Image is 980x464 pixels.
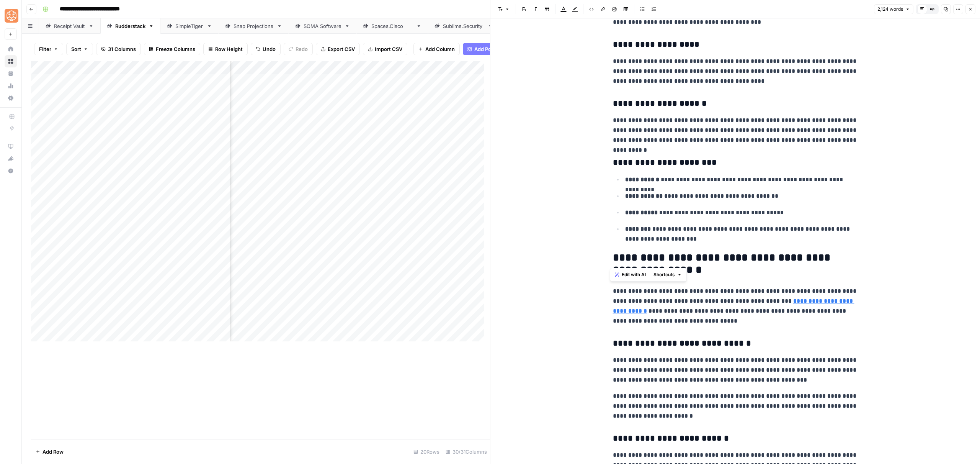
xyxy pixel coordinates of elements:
[5,43,17,55] a: Home
[5,55,17,67] a: Browse
[5,165,17,177] button: Help + Support
[289,18,356,34] a: SOMA Software
[413,43,460,55] button: Add Column
[425,45,455,53] span: Add Column
[175,22,204,30] div: SimpleTiger
[219,18,289,34] a: Snap Projections
[5,67,17,80] a: Your Data
[263,45,276,53] span: Undo
[39,45,51,53] span: Filter
[251,43,281,55] button: Undo
[42,448,64,456] span: Add Row
[428,18,500,34] a: [DOMAIN_NAME]
[284,43,313,55] button: Redo
[156,45,195,53] span: Freeze Columns
[622,271,646,278] span: Edit with AI
[5,9,18,23] img: SimpleTiger Logo
[54,22,85,30] div: Receipt Vault
[296,45,308,53] span: Redo
[5,6,17,25] button: Workspace: SimpleTiger
[39,18,100,34] a: Receipt Vault
[371,22,413,30] div: [DOMAIN_NAME]
[363,43,407,55] button: Import CSV
[71,45,81,53] span: Sort
[215,45,243,53] span: Row Height
[160,18,219,34] a: SimpleTiger
[31,446,68,458] button: Add Row
[34,43,63,55] button: Filter
[877,6,903,13] span: 2,124 words
[203,43,248,55] button: Row Height
[443,22,485,30] div: [DOMAIN_NAME]
[66,43,93,55] button: Sort
[410,446,443,458] div: 20 Rows
[5,92,17,104] a: Settings
[443,446,490,458] div: 30/31 Columns
[650,270,685,280] button: Shortcuts
[5,80,17,92] a: Usage
[108,45,136,53] span: 31 Columns
[304,22,341,30] div: SOMA Software
[5,140,17,152] a: AirOps Academy
[375,45,402,53] span: Import CSV
[5,152,17,165] button: What's new?
[144,43,200,55] button: Freeze Columns
[96,43,141,55] button: 31 Columns
[115,22,145,30] div: Rudderstack
[234,22,274,30] div: Snap Projections
[100,18,160,34] a: Rudderstack
[474,45,516,53] span: Add Power Agent
[316,43,360,55] button: Export CSV
[328,45,355,53] span: Export CSV
[874,4,913,14] button: 2,124 words
[653,271,675,278] span: Shortcuts
[612,270,649,280] button: Edit with AI
[356,18,428,34] a: [DOMAIN_NAME]
[5,153,16,164] div: What's new?
[463,43,521,55] button: Add Power Agent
